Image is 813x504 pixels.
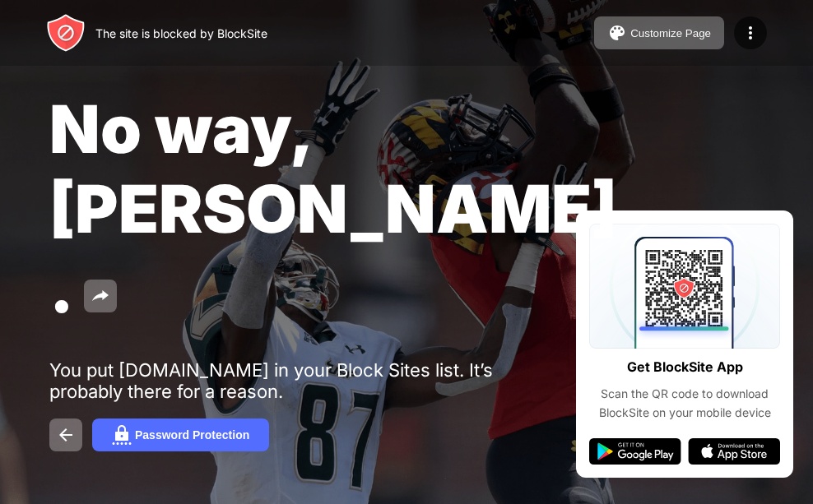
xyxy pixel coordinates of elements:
[135,428,249,442] div: Password Protection
[91,286,110,306] img: share.svg
[594,16,724,49] button: Customize Page
[112,425,132,445] img: password.svg
[607,23,627,43] img: pallet.svg
[49,89,617,328] span: No way, [PERSON_NAME].
[56,425,76,445] img: back.svg
[46,13,86,53] img: header-logo.svg
[92,418,269,451] button: Password Protection
[630,27,711,39] div: Customize Page
[741,23,760,43] img: menu-icon.svg
[95,26,267,40] div: The site is blocked by BlockSite
[49,359,558,402] div: You put [DOMAIN_NAME] in your Block Sites list. It’s probably there for a reason.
